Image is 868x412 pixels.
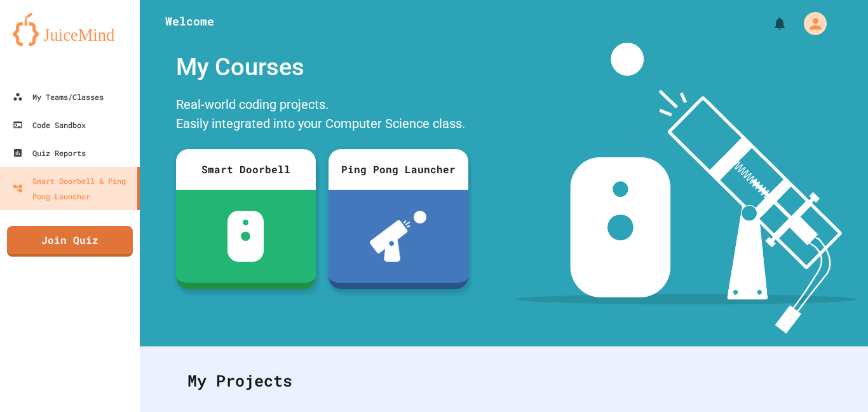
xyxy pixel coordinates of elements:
[170,43,475,92] div: My Courses
[176,149,316,190] div: Smart Doorbell
[13,89,104,104] div: My Teams/Classes
[515,43,856,334] img: banner-image-my-projects.png
[13,173,132,204] div: Smart Doorbell & Ping Pong Launcher
[13,145,86,160] div: Quiz Reports
[13,13,127,46] img: logo-orange.svg
[749,13,790,34] div: My Notifications
[170,92,475,139] div: Real-world coding projects. Easily integrated into your Computer Science class.
[815,361,855,399] iframe: chat widget
[370,211,426,262] img: ppl-with-ball.png
[763,306,855,360] iframe: chat widget
[13,117,86,132] div: Code Sandbox
[329,149,468,190] div: Ping Pong Launcher
[175,356,833,406] div: My Projects
[227,211,264,262] img: sdb-white.svg
[7,226,133,257] a: Join Quiz
[790,9,830,38] div: My Account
